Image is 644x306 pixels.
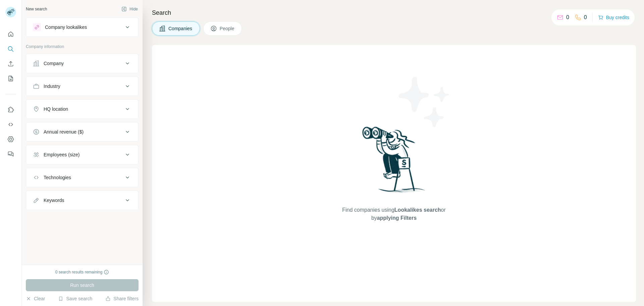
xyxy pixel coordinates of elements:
[598,13,629,22] button: Buy credits
[58,295,92,302] button: Save search
[340,206,447,222] span: Find companies using or by
[26,124,138,140] button: Annual revenue ($)
[105,295,139,302] button: Share filters
[5,28,16,40] button: Quick start
[26,101,138,117] button: HQ location
[26,192,138,208] button: Keywords
[220,25,235,32] span: People
[26,147,138,163] button: Employees (size)
[44,174,71,181] div: Technologies
[44,83,60,90] div: Industry
[26,6,47,12] div: New search
[117,4,143,14] button: Hide
[168,25,193,32] span: Companies
[5,133,16,145] button: Dashboard
[5,43,16,55] button: Search
[377,215,417,221] span: applying Filters
[5,104,16,116] button: Use Surfe on LinkedIn
[359,125,429,200] img: Surfe Illustration - Woman searching with binoculars
[26,55,138,71] button: Company
[5,118,16,131] button: Use Surfe API
[26,19,138,35] button: Company lookalikes
[5,72,16,85] button: My lists
[45,24,87,31] div: Company lookalikes
[394,72,454,132] img: Surfe Illustration - Stars
[44,197,64,204] div: Keywords
[44,60,64,67] div: Company
[26,295,45,302] button: Clear
[26,44,139,50] p: Company information
[394,207,441,213] span: Lookalikes search
[584,13,587,21] p: 0
[55,269,109,275] div: 0 search results remaining
[5,148,16,160] button: Feedback
[26,169,138,186] button: Technologies
[44,106,68,112] div: HQ location
[566,13,569,21] p: 0
[152,8,636,17] h4: Search
[44,151,79,158] div: Employees (size)
[26,78,138,94] button: Industry
[44,129,84,135] div: Annual revenue ($)
[5,58,16,70] button: Enrich CSV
